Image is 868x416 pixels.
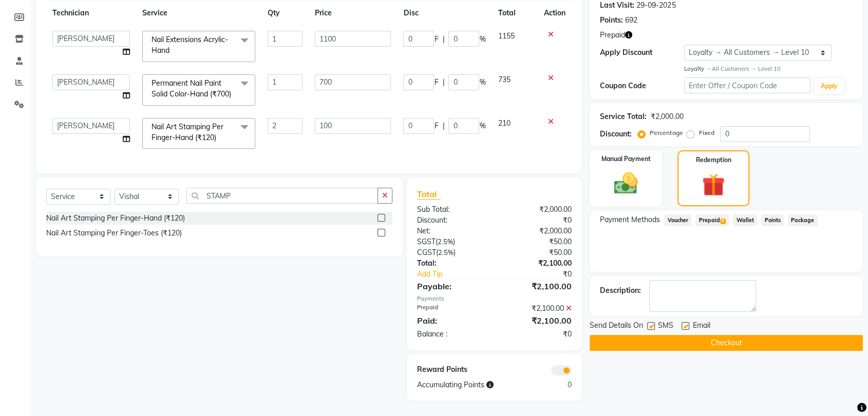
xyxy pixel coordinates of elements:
[761,214,784,226] span: Points
[607,170,645,197] img: _cash.svg
[409,380,537,390] div: Accumulating Points
[442,121,444,131] span: |
[600,129,632,140] div: Discount:
[600,214,660,225] span: Payment Methods
[442,77,444,88] span: |
[650,128,683,137] label: Percentage
[479,34,485,45] span: %
[442,34,444,45] span: |
[409,269,508,280] a: Add Tip
[409,226,495,236] div: Net:
[600,30,625,41] span: Prepaid
[169,46,174,55] a: x
[434,77,438,88] span: F
[438,248,454,256] span: 2.5%
[664,214,691,226] span: Voucher
[409,303,495,314] div: Prepaid
[495,215,580,226] div: ₹0
[590,335,863,351] button: Checkout
[152,122,223,142] span: Nail Art Stamping Per Finger-Hand (₹120)
[495,247,580,258] div: ₹50.00
[136,2,261,25] th: Service
[216,133,221,142] a: x
[231,89,236,98] a: x
[495,258,580,269] div: ₹2,100.00
[409,280,495,292] div: Payable:
[397,2,492,25] th: Disc
[720,219,726,225] span: 6
[46,2,136,25] th: Technician
[788,214,818,226] span: Package
[684,65,711,72] strong: Loyalty →
[409,215,495,226] div: Discount:
[495,204,580,215] div: ₹2,000.00
[684,65,853,73] div: All Customers → Level 10
[479,121,485,131] span: %
[495,329,580,340] div: ₹0
[538,2,572,25] th: Action
[417,237,436,246] span: SGST
[409,258,495,269] div: Total:
[309,2,397,25] th: Price
[409,314,495,327] div: Paid:
[600,47,684,58] div: Apply Discount
[434,34,438,45] span: F
[537,380,579,390] div: 0
[434,121,438,131] span: F
[625,15,637,26] div: 692
[692,320,710,333] span: Email
[479,77,485,88] span: %
[495,314,580,327] div: ₹2,100.00
[600,15,623,26] div: Points:
[695,171,732,199] img: _gift.svg
[261,2,309,25] th: Qty
[600,111,647,122] div: Service Total:
[409,247,495,258] div: ( )
[695,214,729,226] span: Prepaid
[699,128,714,137] label: Fixed
[46,213,185,224] div: Nail Art Stamping Per Finger-Hand (₹120)
[495,280,580,292] div: ₹2,100.00
[815,78,844,94] button: Apply
[152,35,228,55] span: Nail Extensions Acrylic-Hand
[409,204,495,215] div: Sub Total:
[498,75,510,84] span: 735
[695,155,731,165] label: Redemption
[651,111,683,122] div: ₹2,000.00
[409,236,495,247] div: ( )
[600,81,684,91] div: Coupon Code
[590,320,643,333] span: Send Details On
[417,189,441,200] span: Total
[495,236,580,247] div: ₹50.00
[409,329,495,340] div: Balance :
[492,2,538,25] th: Total
[46,228,182,239] div: Nail Art Stamping Per Finger-Toes (₹120)
[498,118,510,128] span: 210
[409,364,495,375] div: Reward Points
[601,154,651,164] label: Manual Payment
[495,226,580,236] div: ₹2,000.00
[495,303,580,314] div: ₹2,100.00
[417,248,436,257] span: CGST
[508,269,579,280] div: ₹0
[600,285,641,296] div: Description:
[152,78,231,98] span: Permanent Nail Paint Solid Color-Hand (₹700)
[498,31,514,41] span: 1155
[186,188,378,204] input: Search or Scan
[733,214,757,226] span: Wallet
[417,294,572,303] div: Payments
[438,237,453,246] span: 2.5%
[684,77,810,93] input: Enter Offer / Coupon Code
[658,320,673,333] span: SMS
